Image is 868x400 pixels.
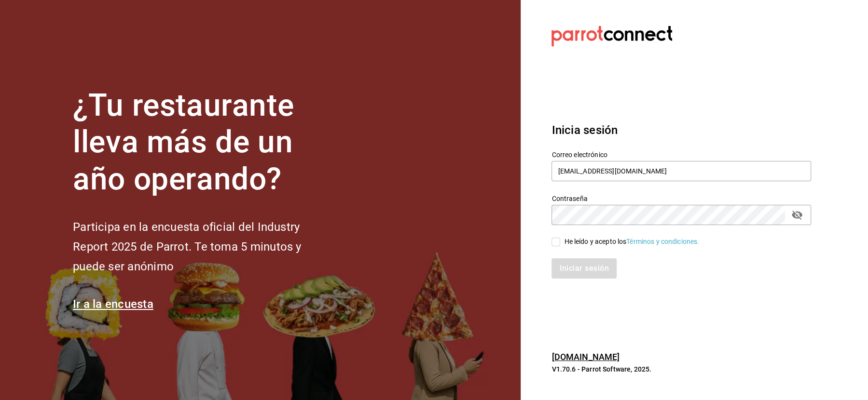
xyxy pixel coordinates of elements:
[551,195,811,201] label: Contraseña
[564,237,699,247] div: He leído y acepto los
[626,238,699,245] a: Términos y condiciones.
[551,151,811,158] label: Correo electrónico
[551,352,620,362] a: [DOMAIN_NAME]
[73,297,153,311] a: Ir a la encuesta
[789,207,805,223] button: passwordField
[551,121,811,139] h3: Inicia sesión
[551,364,811,374] p: V1.70.6 - Parrot Software, 2025.
[73,87,333,198] h1: ¿Tu restaurante lleva más de un año operando?
[551,161,811,181] input: Ingresa tu correo electrónico
[73,217,333,276] h2: Participa en la encuesta oficial del Industry Report 2025 de Parrot. Te toma 5 minutos y puede se...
